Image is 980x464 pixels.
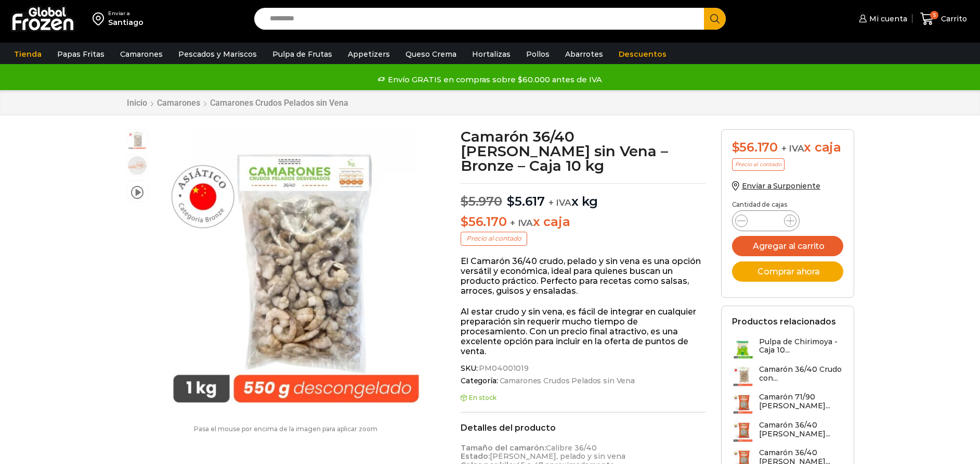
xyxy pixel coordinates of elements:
strong: Tamaño del camarón: [461,443,546,453]
a: Pulpa de Chirimoya - Caja 10... [732,337,843,360]
span: $ [732,140,740,155]
a: Queso Crema [400,44,462,64]
span: + IVA [510,218,533,228]
a: Hortalizas [467,44,516,64]
div: Santiago [108,17,143,28]
p: Precio al contado [732,158,785,171]
button: Comprar ahora [732,261,843,282]
span: 36/40 rpd bronze [127,155,148,176]
p: x kg [461,183,705,209]
nav: Breadcrumb [126,98,349,108]
a: Pollos [521,44,555,64]
a: Descuentos [613,44,672,64]
a: Pulpa de Frutas [267,44,337,64]
a: Mi cuenta [856,8,907,29]
p: Al estar crudo y sin vena, es fácil de integrar en cualquier preparación sin requerir mucho tiemp... [461,307,705,357]
bdi: 5.617 [507,194,545,209]
a: Camarón 36/40 Crudo con... [732,365,843,387]
button: Agregar al carrito [732,236,843,256]
h3: Camarón 36/40 Crudo con... [759,365,843,383]
h1: Camarón 36/40 [PERSON_NAME] sin Vena – Bronze – Caja 10 kg [461,129,705,173]
span: $ [461,214,468,229]
span: Camaron 36/40 RPD Bronze [127,130,148,151]
bdi: 56.170 [732,140,778,155]
bdi: 56.170 [461,214,506,229]
p: Precio al contado [461,232,527,245]
a: Camarón 36/40 [PERSON_NAME]... [732,421,843,443]
a: Appetizers [343,44,395,64]
p: Cantidad de cajas [732,201,843,208]
h3: Camarón 71/90 [PERSON_NAME]... [759,393,843,410]
a: Camarones [115,44,168,64]
span: Enviar a Surponiente [742,181,820,191]
span: $ [461,194,468,209]
p: El Camarón 36/40 crudo, pelado y sin vena es una opción versátil y económica, ideal para quienes ... [461,256,705,296]
p: x caja [461,215,705,230]
a: Camarones Crudos Pelados sin Vena [498,377,635,385]
span: Categoría: [461,377,705,385]
bdi: 5.970 [461,194,502,209]
strong: Estado: [461,452,490,461]
span: + IVA [548,197,571,208]
a: 5 Carrito [918,7,970,31]
a: Camarones Crudos Pelados sin Vena [210,98,349,108]
div: Enviar a [108,10,143,17]
a: Abarrotes [560,44,608,64]
span: $ [507,194,515,209]
span: Carrito [938,14,967,24]
h3: Pulpa de Chirimoya - Caja 10... [759,337,843,355]
p: Pasa el mouse por encima de la imagen para aplicar zoom [126,425,446,433]
span: + IVA [781,143,804,154]
a: Pescados y Mariscos [173,44,262,64]
img: address-field-icon.svg [93,10,108,28]
span: 5 [930,11,938,19]
p: En stock [461,394,705,402]
h2: Detalles del producto [461,423,705,433]
button: Search button [704,8,726,30]
div: x caja [732,140,843,155]
a: Inicio [126,98,148,108]
a: Camarones [156,98,201,108]
a: Tienda [9,44,47,64]
a: Camarón 71/90 [PERSON_NAME]... [732,393,843,415]
a: Enviar a Surponiente [732,181,820,191]
span: Mi cuenta [867,14,907,24]
h2: Productos relacionados [732,317,836,327]
a: Papas Fritas [52,44,110,64]
input: Product quantity [756,214,776,228]
span: SKU: [461,364,705,373]
h3: Camarón 36/40 [PERSON_NAME]... [759,421,843,438]
span: PM04001019 [477,364,529,373]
